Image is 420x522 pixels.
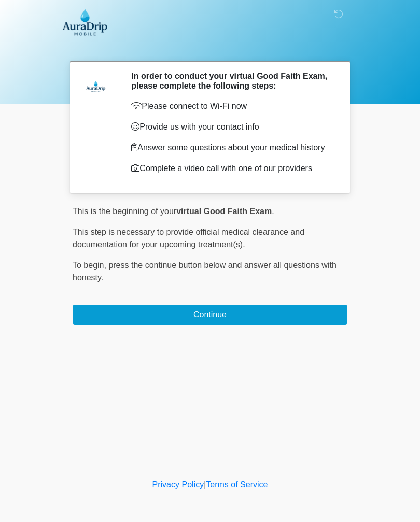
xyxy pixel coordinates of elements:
span: . [272,207,274,216]
p: Complete a video call with one of our providers [131,162,332,175]
p: Please connect to Wi-Fi now [131,100,332,112]
strong: virtual Good Faith Exam [176,207,272,216]
img: AuraDrip Mobile Logo [62,8,107,36]
a: Terms of Service [206,480,268,489]
p: Provide us with your contact info [131,121,332,133]
h1: ‎ ‎ ‎ [65,37,355,57]
span: This step is necessary to provide official medical clearance and documentation for your upcoming ... [73,228,304,249]
span: This is the beginning of your [73,207,176,216]
span: press the continue button below and answer all questions with honesty. [73,261,337,282]
span: To begin, [73,261,108,270]
p: Answer some questions about your medical history [131,142,332,154]
button: Continue [73,305,347,325]
h2: In order to conduct your virtual Good Faith Exam, please complete the following steps: [131,71,332,91]
img: Agent Avatar [80,71,111,102]
a: Privacy Policy [152,480,204,489]
a: | [204,480,206,489]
